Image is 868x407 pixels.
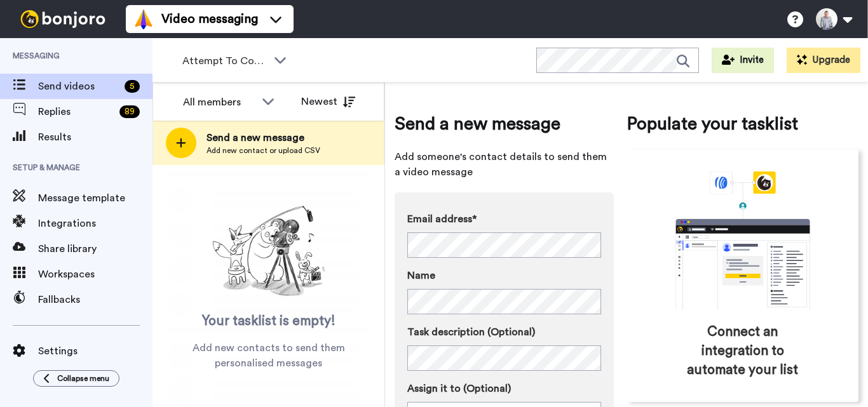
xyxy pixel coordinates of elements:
img: ready-set-action.png [205,201,332,302]
span: Fallbacks [38,292,153,307]
label: Task description (Optional) [407,324,601,340]
img: bj-logo-header-white.svg [15,10,111,28]
span: Video messaging [161,10,258,28]
span: Collapse menu [57,373,109,384]
button: Invite [712,48,774,73]
span: Add someone's contact details to send them a video message [395,149,614,180]
div: animation [648,171,838,310]
span: Send a new message [395,111,614,137]
span: Populate your tasklist [627,111,858,137]
label: Assign it to (Optional) [407,381,601,396]
span: Connect an integration to automate your list [681,323,804,380]
span: Settings [38,344,153,359]
label: Email address* [407,211,601,227]
span: Replies [38,104,114,119]
span: Share library [38,241,153,257]
span: Results [38,130,153,145]
span: Integrations [38,216,153,231]
button: Collapse menu [33,370,119,387]
span: Send a new message [207,130,320,145]
span: Name [407,268,435,283]
div: All members [183,95,255,110]
span: Your tasklist is empty! [202,312,336,331]
span: Message template [38,190,153,206]
button: Newest [292,89,365,114]
div: 89 [119,105,140,118]
span: Attempt To Contact 3 [182,53,268,69]
span: Workspaces [38,267,153,282]
span: Send videos [38,79,119,94]
div: 5 [125,80,140,93]
span: Add new contact or upload CSV [207,145,320,156]
span: Add new contacts to send them personalised messages [172,340,365,371]
img: vm-color.svg [133,9,154,29]
button: Upgrade [787,48,860,73]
